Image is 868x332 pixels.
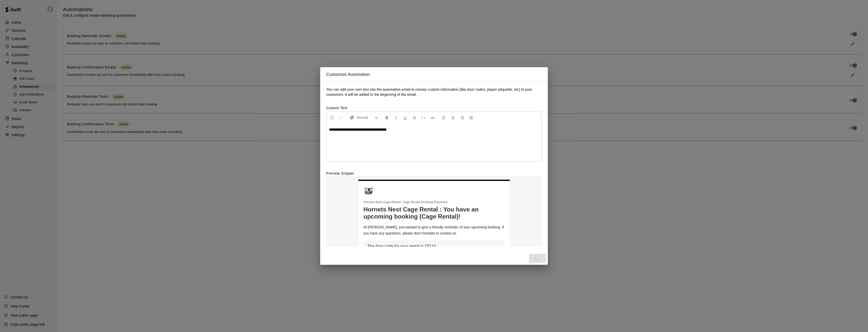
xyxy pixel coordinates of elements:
[467,113,475,122] button: Justify Align
[449,113,457,122] button: Center Align
[326,105,542,110] label: Custom Text
[320,67,548,82] h2: Customize Automation
[363,200,505,204] p: Hornets Nest Cage Rental : Cage Rental Booking Reminder
[458,113,466,122] button: Right Align
[357,115,374,120] span: Normal
[348,113,380,122] button: Formatting Options
[326,87,542,97] p: You can add your own text into the automation email to convey custom information (like door codes...
[383,113,391,122] button: Format Bold
[440,113,448,122] button: Left Align
[337,113,345,122] button: Redo
[428,113,437,122] button: Insert Link
[419,113,428,122] button: Insert Code
[401,113,409,122] button: Format Underline
[363,224,505,236] p: Hi [PERSON_NAME], just wanted to give a friendly reminder of your upcoming booking. If you have a...
[363,186,374,196] img: Hornets Nest Cage Rental
[326,171,542,176] label: Preview Snippet
[363,206,505,220] h1: Hornets Nest Cage Rental : You have an upcoming booking (Cage Rental)!
[392,113,400,122] button: Format Italics
[328,113,336,122] button: Undo
[410,113,419,122] button: Format Strikethrough
[367,244,436,248] span: The door code for your rental is 1511#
